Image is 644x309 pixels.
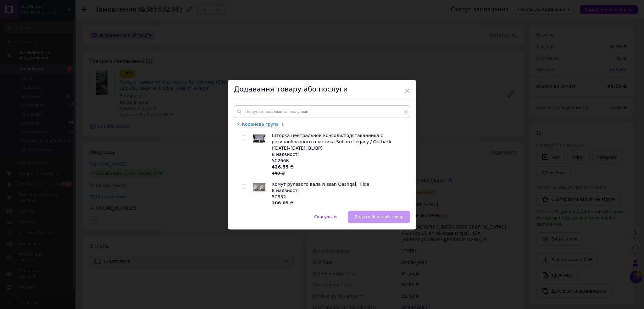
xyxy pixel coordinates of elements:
[272,164,407,176] div: ₴
[253,135,265,143] img: Шторка центральной консоли/подстаканника с резинообразного пластика Subaru Legacy / Outback (2003...
[253,183,265,191] img: Хомут рулевого вала Nissan Qashqai, Tiida
[279,122,285,127] span: 6
[228,80,416,99] div: Додавання товару або послуги
[404,86,410,96] span: ×
[272,201,289,206] b: 208.05
[272,133,391,151] span: Шторка центральной консоли/подстаканника с резинообразного пластика Subaru Legacy / Outback ([DAT...
[234,105,410,118] input: Пошук за товарами та послугами
[272,164,289,169] b: 426.55
[308,211,343,223] button: Скасувати
[272,171,285,176] span: 449 ₴
[272,200,407,212] div: ₴
[272,194,286,199] span: 5C552
[272,187,407,194] div: В наявності
[314,214,336,219] span: Скасувати
[242,122,279,127] span: Коренева група
[272,182,369,187] span: Хомут рулевого вала Nissan Qashqai, Tiida
[272,151,407,157] div: В наявності
[272,158,289,163] span: 5C266R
